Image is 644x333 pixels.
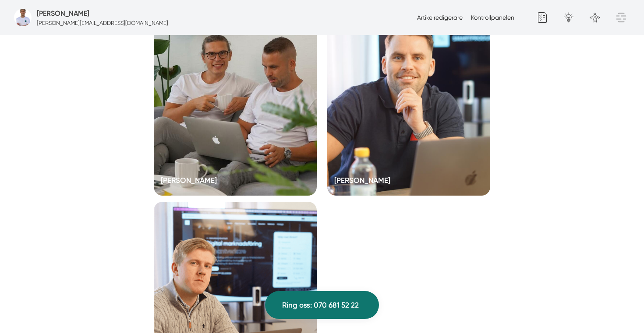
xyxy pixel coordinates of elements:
a: Kontrollpanelen [471,14,514,21]
a: [PERSON_NAME] [154,3,317,196]
h5: Administratör [37,8,89,19]
p: [PERSON_NAME][EMAIL_ADDRESS][DOMAIN_NAME] [37,19,168,27]
span: Ring oss: 070 681 52 22 [282,299,359,311]
h5: [PERSON_NAME] [161,175,217,189]
img: foretagsbild-pa-smartproduktion-en-webbyraer-i-dalarnas-lan.png [14,9,32,26]
a: Ring oss: 070 681 52 22 [265,291,379,319]
a: Artikelredigerare [417,14,463,21]
h5: [PERSON_NAME] [334,175,390,189]
a: [PERSON_NAME] [327,3,490,196]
